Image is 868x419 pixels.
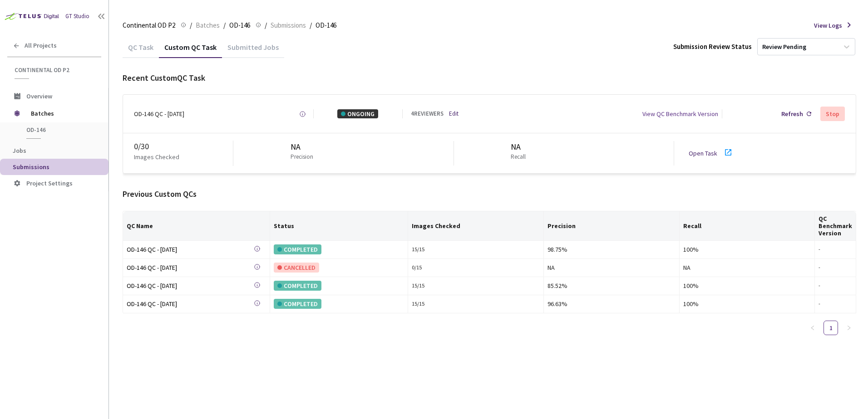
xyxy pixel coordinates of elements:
p: Images Checked [134,152,179,161]
li: / [310,20,312,31]
div: QC Task [123,43,159,58]
th: QC Name [123,211,270,241]
div: Submitted Jobs [222,43,284,58]
span: Submissions [13,163,49,171]
div: OD-146 QC - [DATE] [127,263,254,273]
div: 100% [683,299,811,309]
div: 15 / 15 [412,300,540,308]
div: - [819,245,852,254]
div: - [819,263,852,272]
a: OD-146 QC - [DATE] [127,244,254,255]
div: ONGOING [337,109,378,118]
th: Recall [680,211,815,241]
a: OD-146 QC - [DATE] [127,299,254,309]
div: 15 / 15 [412,282,540,290]
div: 96.63% [547,299,676,309]
li: / [190,20,192,31]
div: Refresh [781,109,803,118]
span: Continental OD P2 [15,66,96,74]
span: OD-146 [26,126,94,134]
div: Stop [826,110,839,117]
div: 98.75% [547,244,676,254]
button: right [842,321,856,335]
div: COMPLETED [274,299,321,309]
div: NA [547,263,676,273]
div: OD-146 QC - [DATE] [127,299,254,309]
span: Submissions [271,20,306,31]
span: View Logs [814,21,842,30]
span: Continental OD P2 [123,20,175,31]
span: Jobs [13,146,26,155]
div: 0 / 30 [134,141,233,152]
span: All Projects [25,42,57,49]
span: Project Settings [26,179,73,187]
th: QC Benchmark Version [815,211,856,241]
th: Images Checked [408,211,544,241]
div: 0 / 15 [412,263,540,272]
div: OD-146 QC - [DATE] [134,109,184,118]
div: GT Studio [65,12,89,21]
span: OD-146 [229,20,250,31]
div: 100% [683,244,811,254]
div: NA [291,141,317,153]
span: Batches [31,104,93,122]
span: right [846,325,852,331]
div: CANCELLED [274,263,319,273]
div: NA [683,263,811,273]
a: Open Task [689,149,717,157]
div: Review Pending [762,43,806,51]
span: OD-146 [316,20,336,31]
th: Precision [544,211,680,241]
a: OD-146 QC - [DATE] [127,281,254,291]
div: OD-146 QC - [DATE] [127,244,254,254]
a: Edit [449,110,459,118]
li: / [223,20,226,31]
a: Batches [194,20,222,30]
a: Submissions [269,20,308,30]
div: - [819,300,852,308]
p: Precision [291,153,313,161]
div: View QC Benchmark Version [642,109,718,118]
span: Overview [26,92,52,100]
div: - [819,282,852,290]
li: / [265,20,267,31]
a: 1 [824,321,838,335]
li: Previous Page [805,321,820,335]
div: Recent Custom QC Task [123,72,856,84]
div: Previous Custom QCs [123,188,856,200]
span: left [810,325,815,331]
div: 4 REVIEWERS [411,110,444,118]
div: 15 / 15 [412,245,540,254]
span: Batches [196,20,220,31]
li: Next Page [842,321,856,335]
div: Custom QC Task [159,43,222,58]
div: COMPLETED [274,244,321,254]
li: 1 [824,321,838,335]
p: Recall [511,153,526,161]
button: left [805,321,820,335]
div: NA [511,141,529,153]
div: 85.52% [547,281,676,291]
div: 100% [683,281,811,291]
div: COMPLETED [274,281,321,291]
div: Submission Review Status [673,42,752,51]
th: Status [270,211,408,241]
